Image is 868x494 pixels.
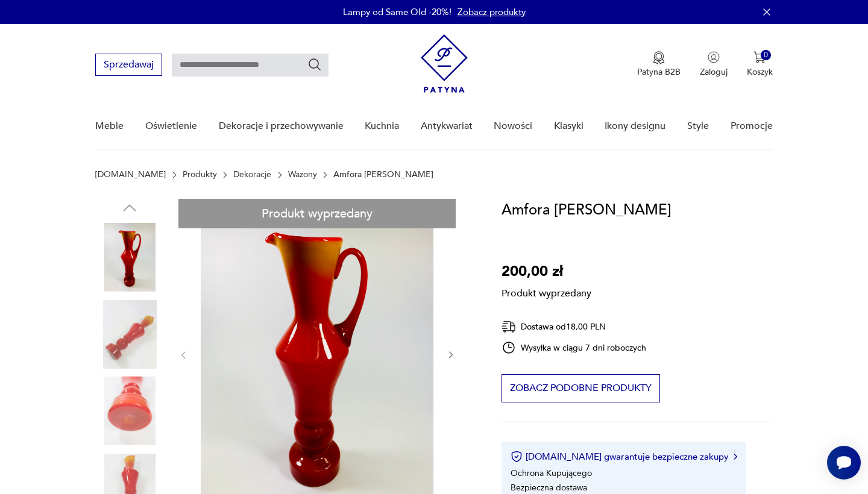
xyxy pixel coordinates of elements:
[734,454,737,460] img: Ikona strzałki w prawo
[494,103,532,149] a: Nowości
[502,340,646,355] div: Wysyłka w ciągu 7 dni roboczych
[219,103,344,149] a: Dekoracje i przechowywanie
[421,34,468,93] img: Patyna - sklep z meblami i dekoracjami vintage
[511,482,587,493] li: Bezpieczna dostawa
[653,51,665,64] img: Ikona medalu
[731,103,773,149] a: Promocje
[502,319,646,334] div: Dostawa od 18,00 PLN
[95,54,162,76] button: Sprzedawaj
[637,51,681,78] button: Patyna B2B
[502,283,591,300] p: Produkt wyprzedany
[502,260,591,283] p: 200,00 zł
[605,103,665,149] a: Ikony designu
[708,51,720,63] img: Ikonka użytkownika
[343,6,451,18] p: Lampy od Same Old -20%!
[700,51,728,78] button: Zaloguj
[747,66,773,78] p: Koszyk
[827,446,861,480] iframe: Smartsupp widget button
[511,467,592,479] li: Ochrona Kupującego
[458,6,526,18] a: Zobacz produkty
[502,374,660,402] button: Zobacz podobne produkty
[753,51,766,63] img: Ikona koszyka
[95,61,162,70] a: Sprzedawaj
[511,451,523,463] img: Ikona certyfikatu
[761,50,771,60] div: 0
[421,103,473,149] a: Antykwariat
[502,319,516,334] img: Ikona dostawy
[687,103,709,149] a: Style
[554,103,583,149] a: Klasyki
[637,51,681,78] a: Ikona medaluPatyna B2B
[700,66,728,78] p: Zaloguj
[183,170,217,180] a: Produkty
[95,103,124,149] a: Meble
[288,170,317,180] a: Wazony
[333,170,433,180] p: Amfora [PERSON_NAME]
[95,170,166,180] a: [DOMAIN_NAME]
[502,199,671,222] h1: Amfora [PERSON_NAME]
[747,51,773,78] button: 0Koszyk
[233,170,271,180] a: Dekoracje
[511,451,737,463] button: [DOMAIN_NAME] gwarantuje bezpieczne zakupy
[365,103,399,149] a: Kuchnia
[307,57,322,72] button: Szukaj
[145,103,197,149] a: Oświetlenie
[637,66,681,78] p: Patyna B2B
